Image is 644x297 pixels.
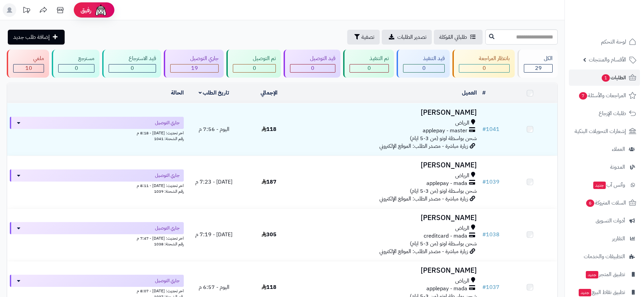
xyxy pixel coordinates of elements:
span: جاري التوصيل [155,225,180,232]
a: تاريخ الطلب [199,89,229,97]
div: قيد التوصيل [290,55,335,62]
span: التقارير [612,234,625,243]
div: اخر تحديث: [DATE] - 8:07 م [10,287,184,294]
h3: [PERSON_NAME] [299,161,477,169]
span: [DATE] - 7:23 م [195,178,232,186]
span: تطبيق المتجر [585,270,625,279]
span: لوحة التحكم [601,37,626,47]
div: 0 [233,64,275,72]
span: 187 [262,178,276,186]
div: 0 [290,64,335,72]
a: التطبيقات والخدمات [569,248,640,265]
span: 0 [253,64,256,72]
div: تم التوصيل [233,55,276,62]
div: 0 [403,64,444,72]
button: تصفية [347,30,380,45]
span: شحن بواسطة اوتو (من 3-5 ايام) [410,187,477,195]
span: وآتس آب [593,180,625,190]
div: اخر تحديث: [DATE] - 8:11 م [10,182,184,189]
div: 0 [350,64,388,72]
span: شحن بواسطة اوتو (من 3-5 ايام) [410,240,477,248]
a: التقارير [569,231,640,247]
a: #1041 [482,125,499,133]
a: المدونة [569,159,640,175]
a: العميل [462,89,477,97]
a: بانتظار المراجعة 0 [451,50,516,78]
span: رفيق [81,6,91,14]
div: ملغي [13,55,44,62]
a: إشعارات التحويلات البنكية [569,123,640,139]
span: applepay - mada [426,285,467,293]
a: جاري التوصيل 19 [162,50,225,78]
span: رقم الشحنة: 1041 [154,136,184,142]
span: رقم الشحنة: 1039 [154,188,184,194]
div: 10 [14,64,44,72]
a: #1039 [482,178,499,186]
div: قيد الاسترجاع [109,55,156,62]
span: زيارة مباشرة - مصدر الطلب: الموقع الإلكتروني [379,195,468,203]
h3: [PERSON_NAME] [299,267,477,274]
span: زيارة مباشرة - مصدر الطلب: الموقع الإلكتروني [379,247,468,255]
span: الأقسام والمنتجات [589,55,626,64]
span: الرياض [455,224,469,232]
span: جديد [579,289,591,296]
span: السلات المتروكة [585,198,626,208]
span: تطبيق نقاط البيع [578,288,625,297]
span: 19 [191,64,198,72]
div: 0 [109,64,156,72]
div: اخر تحديث: [DATE] - 7:47 م [10,234,184,241]
a: تصدير الطلبات [382,30,432,45]
span: تصفية [361,33,374,41]
a: قيد التوصيل 0 [282,50,342,78]
span: applepay - mada [426,180,467,187]
span: 1 [602,74,610,82]
a: مسترجع 0 [50,50,101,78]
span: 0 [75,64,78,72]
span: creditcard - mada [424,232,467,240]
span: أدوات التسويق [596,216,625,225]
span: جديد [593,182,606,189]
a: الطلبات1 [569,70,640,86]
a: #1038 [482,231,499,239]
span: العملاء [612,144,625,154]
span: جاري التوصيل [155,172,180,179]
span: 305 [262,231,276,239]
a: وآتس آبجديد [569,177,640,193]
span: 118 [262,283,276,291]
span: 0 [483,64,486,72]
a: طلباتي المُوكلة [434,30,483,45]
span: جديد [586,271,598,278]
a: تم التنفيذ 0 [342,50,395,78]
span: 0 [422,64,426,72]
span: اليوم - 7:56 م [199,125,229,133]
a: إضافة طلب جديد [8,30,65,45]
span: 10 [25,64,32,72]
span: إشعارات التحويلات البنكية [575,127,626,136]
span: # [482,231,486,239]
span: جاري التوصيل [155,119,180,126]
div: قيد التنفيذ [403,55,445,62]
a: تطبيق المتجرجديد [569,266,640,282]
span: رقم الشحنة: 1038 [154,241,184,247]
a: طلبات الإرجاع [569,105,640,122]
span: المراجعات والأسئلة [578,91,626,100]
span: # [482,125,486,133]
span: طلبات الإرجاع [599,109,626,118]
span: الرياض [455,119,469,127]
span: 0 [311,64,314,72]
span: 118 [262,125,276,133]
h3: [PERSON_NAME] [299,109,477,116]
span: تصدير الطلبات [397,33,426,41]
div: مسترجع [58,55,94,62]
span: 7 [579,92,587,100]
a: لوحة التحكم [569,34,640,50]
div: الكل [524,55,553,62]
a: ملغي 10 [5,50,50,78]
a: أدوات التسويق [569,213,640,229]
div: 0 [59,64,94,72]
span: المدونة [610,162,625,172]
span: 6 [586,199,594,207]
span: شحن بواسطة اوتو (من 3-5 ايام) [410,134,477,142]
div: تم التنفيذ [350,55,389,62]
span: الرياض [455,172,469,180]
